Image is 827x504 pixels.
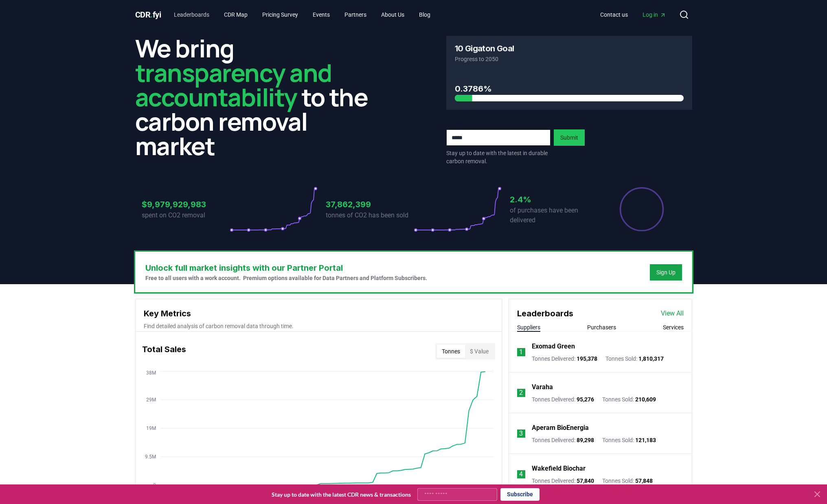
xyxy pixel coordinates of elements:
p: tonnes of CO2 has been sold [326,210,414,220]
h3: Leaderboards [517,307,573,320]
tspan: 0 [153,482,156,488]
button: Purchasers [587,323,616,331]
a: Log in [636,7,673,22]
a: Wakefield Biochar [532,464,586,473]
p: Free to all users with a work account. Premium options available for Data Partners and Platform S... [145,274,427,282]
span: 1,810,317 [638,355,664,362]
a: Aperam BioEnergia [532,423,589,433]
a: Sign Up [656,268,676,276]
a: Blog [412,7,437,22]
a: Events [306,7,336,22]
span: transparency and accountability [135,56,332,114]
span: 89,298 [577,437,594,443]
p: Tonnes Delivered : [532,395,594,403]
h3: Unlock full market insights with our Partner Portal [145,262,427,274]
p: Tonnes Delivered : [532,477,594,485]
h3: $9,979,929,983 [142,198,230,210]
tspan: 19M [146,425,156,431]
tspan: 29M [146,397,156,403]
span: 57,840 [577,478,594,484]
a: Partners [338,7,373,22]
button: Suppliers [517,323,540,331]
p: Tonnes Sold : [605,355,664,363]
a: About Us [375,7,411,22]
span: CDR fyi [135,10,161,20]
a: Exomad Green [532,342,575,351]
a: Leaderboards [167,7,216,22]
a: View All [661,309,684,318]
p: Stay up to date with the latest in durable carbon removal. [446,149,551,165]
p: Tonnes Delivered : [532,436,594,444]
tspan: 38M [146,370,156,376]
h3: Total Sales [142,343,186,359]
p: Tonnes Sold : [602,436,656,444]
h3: Key Metrics [144,307,494,320]
p: Tonnes Delivered : [532,355,597,363]
button: Tonnes [437,345,465,358]
span: Log in [643,11,666,19]
button: Sign Up [650,264,682,280]
p: Find detailed analysis of carbon removal data through time. [144,322,494,330]
span: 121,183 [635,437,656,443]
span: 57,848 [635,478,653,484]
p: of purchases have been delivered [510,206,598,225]
nav: Main [594,7,673,22]
p: 3 [519,429,523,438]
a: Pricing Survey [256,7,305,22]
span: . [150,10,153,20]
button: $ Value [465,345,494,358]
h3: 2.4% [510,193,598,206]
p: 4 [519,469,523,479]
p: spent on CO2 removal [142,210,230,220]
p: Tonnes Sold : [602,395,656,403]
button: Submit [554,129,585,146]
p: Tonnes Sold : [602,477,653,485]
a: CDR.fyi [135,9,161,20]
p: 1 [519,347,523,357]
nav: Main [167,7,437,22]
h3: 0.3786% [455,83,684,95]
p: 2 [519,388,523,398]
h3: 10 Gigaton Goal [455,44,514,53]
h3: 37,862,399 [326,198,414,210]
p: Progress to 2050 [455,55,684,63]
button: Services [663,323,684,331]
h2: We bring to the carbon removal market [135,36,381,158]
a: Contact us [594,7,634,22]
a: CDR Map [217,7,254,22]
tspan: 9.5M [145,454,156,460]
span: 195,378 [577,355,597,362]
span: 210,609 [635,396,656,403]
div: Percentage of sales delivered [619,186,665,232]
a: Varaha [532,382,553,392]
span: 95,276 [577,396,594,403]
